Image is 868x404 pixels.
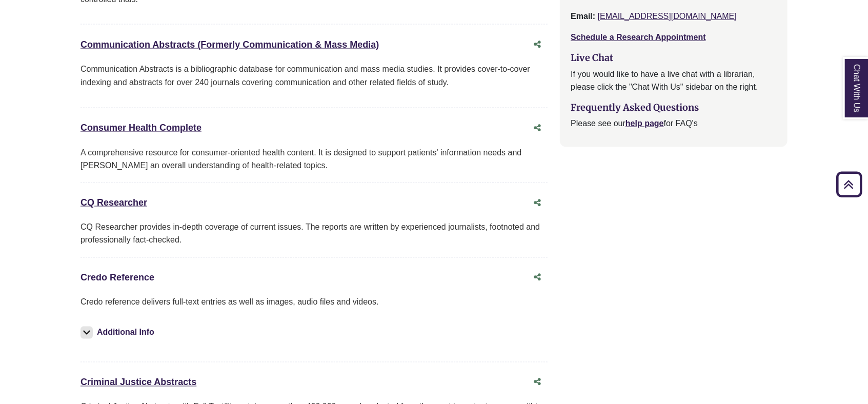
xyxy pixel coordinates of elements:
a: Schedule a Research Appointment [571,33,705,42]
p: If you would like to have a live chat with a librarian, please click the "Chat With Us" sidebar o... [571,68,777,94]
a: Criminal Justice Abstracts [80,377,196,388]
a: Back to Top [833,177,865,191]
a: Consumer Health Complete [80,123,201,133]
p: Communication Abstracts is a bibliographic database for communication and mass media studies. It ... [80,63,548,89]
h3: Frequently Asked Questions [571,102,777,113]
button: Share this database [527,118,548,138]
p: Credo reference delivers full-text entries as well as images, audio files and videos. [80,296,548,309]
button: Additional Info [80,326,157,340]
h3: Live Chat [571,52,777,64]
div: CQ Researcher provides in-depth coverage of current issues. The reports are written by experience... [80,221,548,247]
button: Share this database [527,268,548,288]
a: Communication Abstracts (Formerly Communication & Mass Media) [80,39,379,50]
button: Share this database [527,373,548,392]
strong: Email: [571,12,595,21]
button: Share this database [527,193,548,213]
a: CQ Researcher [80,197,147,208]
button: Share this database [527,35,548,54]
a: [EMAIL_ADDRESS][DOMAIN_NAME] [598,12,737,21]
p: Please see our for FAQ's [571,117,777,130]
a: help page [625,119,664,128]
div: A comprehensive resource for consumer-oriented health content. It is designed to support patients... [80,146,548,172]
a: Credo Reference [80,273,154,283]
